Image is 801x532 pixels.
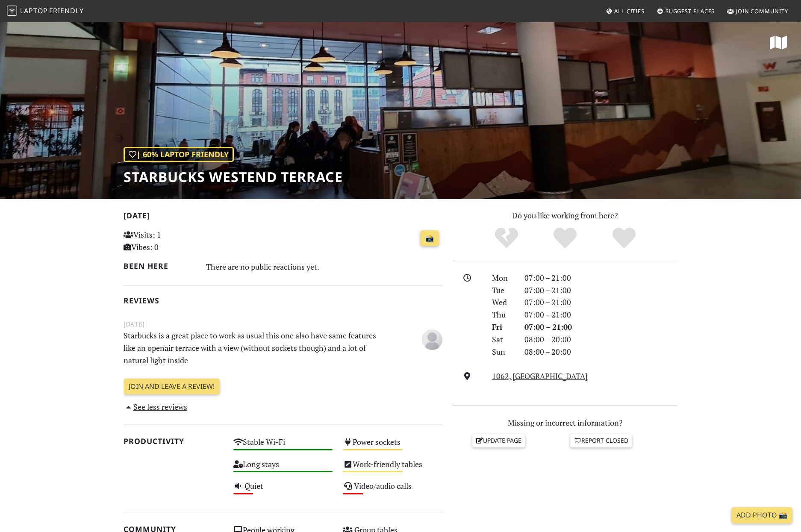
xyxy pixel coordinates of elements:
[519,346,683,358] div: 08:00 – 20:00
[124,169,343,185] h1: Starbucks Westend Terrace
[453,417,677,429] p: Missing or incorrect information?
[487,333,519,346] div: Sat
[124,211,442,223] h2: [DATE]
[124,262,196,270] h2: Been here
[228,435,338,457] div: Stable Wi-Fi
[519,333,683,346] div: 08:00 – 20:00
[354,481,412,491] s: Video/audio calls
[244,481,263,491] s: Quiet
[666,7,715,15] span: Suggest Places
[614,7,645,15] span: All Cities
[124,296,442,305] h2: Reviews
[487,284,519,297] div: Tue
[602,3,648,19] a: All Cities
[487,296,519,309] div: Wed
[118,329,393,366] p: Starbucks is a great place to work as usual this one also have same features like an openair terr...
[477,226,536,250] div: No
[228,457,338,479] div: Long stays
[49,6,83,15] span: Friendly
[453,209,677,222] p: Do you like working from here?
[7,4,84,19] a: LaptopFriendly LaptopFriendly
[124,402,187,412] a: See less reviews
[7,6,17,16] img: LaptopFriendly
[519,284,683,297] div: 07:00 – 21:00
[487,272,519,284] div: Mon
[487,309,519,321] div: Thu
[124,379,220,395] a: Join and leave a review!
[570,434,632,447] a: Report closed
[422,329,442,350] img: blank-535327c66bd565773addf3077783bbfce4b00ec00e9fd257753287c682c7fa38.png
[731,507,792,523] a: Add Photo 📸
[487,346,519,358] div: Sun
[595,226,654,250] div: Definitely!
[519,272,683,284] div: 07:00 – 21:00
[338,457,448,479] div: Work-friendly tables
[124,229,223,253] p: Visits: 1 Vibes: 0
[536,226,595,250] div: Yes
[487,321,519,333] div: Fri
[420,230,439,247] a: 📸
[422,334,442,344] span: Anonymous
[206,260,443,273] div: There are no public reactions yet.
[124,147,234,162] div: | 60% Laptop Friendly
[124,437,223,446] h2: Productivity
[519,321,683,333] div: 07:00 – 21:00
[654,3,719,19] a: Suggest Places
[20,6,48,15] span: Laptop
[519,309,683,321] div: 07:00 – 21:00
[472,434,525,447] a: Update page
[736,7,788,15] span: Join Community
[338,435,448,457] div: Power sockets
[724,3,792,19] a: Join Community
[492,371,588,381] a: 1062, [GEOGRAPHIC_DATA]
[118,319,448,329] small: [DATE]
[519,296,683,309] div: 07:00 – 21:00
